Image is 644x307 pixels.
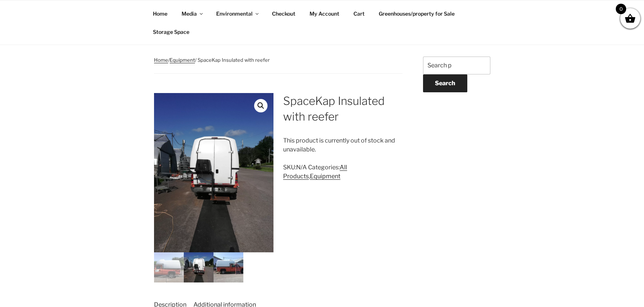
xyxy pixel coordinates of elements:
aside: Blog Sidebar [423,57,490,118]
h1: SpaceKap Insulated with reefer [283,93,403,124]
img: SpaceKap Insulated with reefer [154,252,184,282]
a: Equipment [310,173,340,180]
span: SKU: [283,164,307,171]
a: Home [147,4,174,23]
span: N/A [296,164,307,171]
img: SpaceKap Insulated with reefer - Image 3 [214,252,243,282]
button: Search [423,74,467,92]
a: View full-screen image gallery [254,99,267,112]
a: Greenhouses/property for Sale [372,4,461,23]
nav: Top Menu [147,4,498,41]
a: Media [175,4,209,23]
span: 0 [616,4,626,14]
a: Home [154,57,168,63]
a: Environmental [210,4,265,23]
p: This product is currently out of stock and unavailable. [283,136,403,154]
a: Storage Space [147,23,196,41]
a: Checkout [266,4,302,23]
img: SpaceKap Insulated with reefer - Image 2 [184,252,214,282]
span: Categories: , [283,164,347,180]
a: Cart [347,4,371,23]
input: Search products… [423,57,490,74]
a: My Account [303,4,346,23]
a: Equipment [170,57,195,63]
nav: Breadcrumb [154,57,403,74]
